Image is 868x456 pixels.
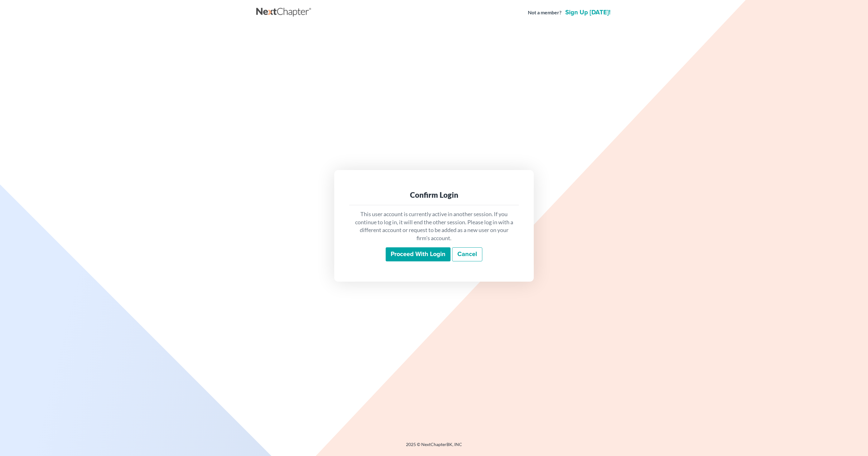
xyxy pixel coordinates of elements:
[256,441,612,453] div: 2025 © NextChapterBK, INC
[386,247,451,262] input: Proceed with login
[564,9,612,16] a: Sign up [DATE]!
[354,190,514,200] div: Confirm Login
[528,9,562,16] strong: Not a member?
[452,247,482,262] a: Cancel
[354,210,514,242] p: This user account is currently active in another session. If you continue to log in, it will end ...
